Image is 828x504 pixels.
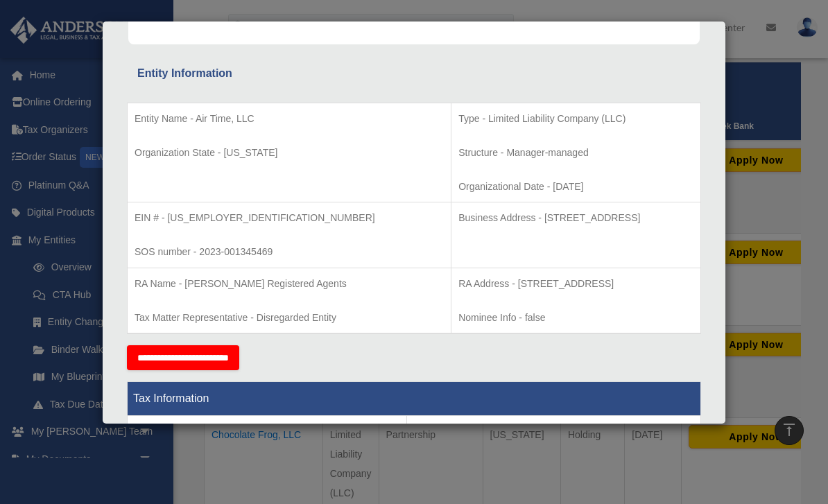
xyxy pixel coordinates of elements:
[135,423,399,440] p: Tax Status - Disregarded Entity
[135,309,444,327] p: Tax Matter Representative - Disregarded Entity
[458,309,693,327] p: Nominee Info - false
[135,243,444,261] p: SOS number - 2023-001345469
[135,110,444,128] p: Entity Name - Air Time, LLC
[137,64,691,83] div: Entity Information
[458,144,693,162] p: Structure - Manager-managed
[128,382,701,416] th: Tax Information
[458,110,693,128] p: Type - Limited Liability Company (LLC)
[458,209,693,227] p: Business Address - [STREET_ADDRESS]
[458,275,693,293] p: RA Address - [STREET_ADDRESS]
[135,209,444,227] p: EIN # - [US_EMPLOYER_IDENTIFICATION_NUMBER]
[135,144,444,162] p: Organization State - [US_STATE]
[135,275,444,293] p: RA Name - [PERSON_NAME] Registered Agents
[458,178,693,195] p: Organizational Date - [DATE]
[414,423,693,440] p: Tax Form - Disregarded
